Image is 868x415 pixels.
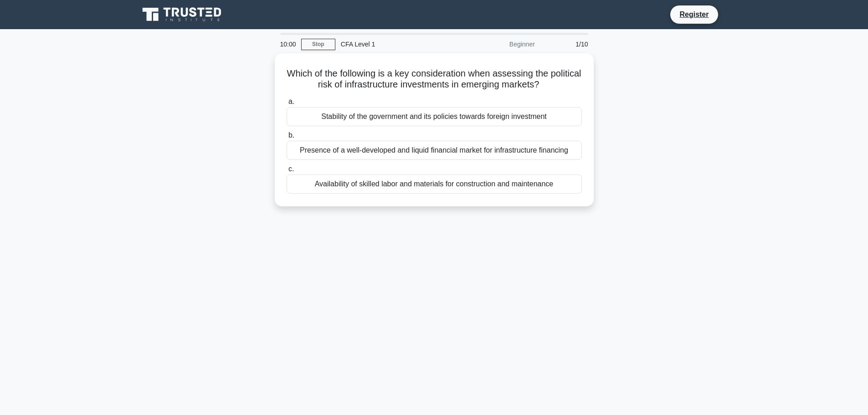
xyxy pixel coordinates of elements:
[288,165,294,173] span: c.
[287,141,582,160] div: Presence of a well-developed and liquid financial market for infrastructure financing
[301,39,335,50] a: Stop
[335,35,461,53] div: CFA Level 1
[287,107,582,126] div: Stability of the government and its policies towards foreign investment
[288,97,294,105] span: a.
[540,35,594,53] div: 1/10
[674,9,714,20] a: Register
[288,131,294,139] span: b.
[461,35,540,53] div: Beginner
[287,174,582,194] div: Availability of skilled labor and materials for construction and maintenance
[286,68,583,91] h5: Which of the following is a key consideration when assessing the political risk of infrastructure...
[275,35,301,53] div: 10:00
